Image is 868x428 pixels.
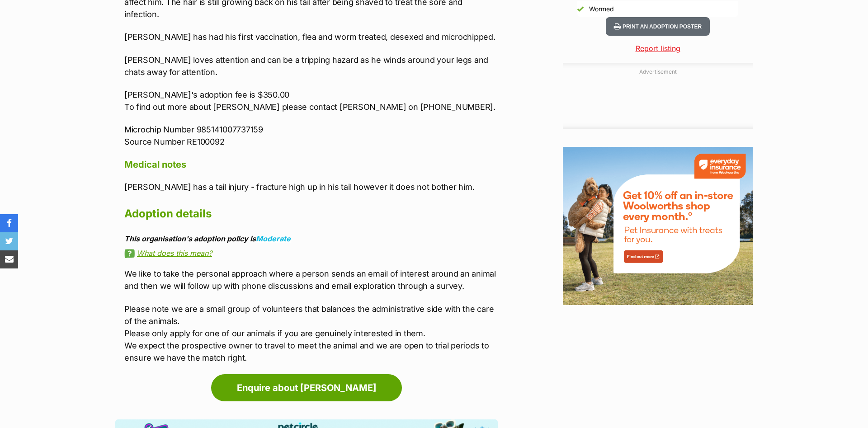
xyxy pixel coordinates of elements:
[256,234,291,243] a: Moderate
[124,235,498,243] div: This organisation's adoption policy is
[563,63,753,129] div: Advertisement
[124,89,498,113] p: [PERSON_NAME]'s adoption fee is $350.00 To find out more about [PERSON_NAME] please contact [PERS...
[589,5,614,14] div: Wormed
[124,303,498,364] p: Please note we are a small group of volunteers that balances the administrative side with the car...
[124,54,498,78] p: [PERSON_NAME] loves attention and can be a tripping hazard as he winds around your legs and chats...
[124,181,498,193] p: [PERSON_NAME] has a tail injury - fracture high up in his tail however it does not bother him.
[124,31,498,43] p: [PERSON_NAME] has had his first vaccination, flea and worm treated, desexed and microchipped.
[211,374,402,401] a: Enquire about [PERSON_NAME]
[124,159,498,170] h4: Medical notes
[577,6,584,12] img: Yes
[563,43,753,54] a: Report listing
[124,249,498,257] a: What does this mean?
[124,123,498,148] p: Microchip Number 985141007737159 Source Number RE100092
[606,17,710,36] button: Print an adoption poster
[124,268,498,292] p: We like to take the personal approach where a person sends an email of interest around an animal ...
[563,147,753,305] img: Everyday Insurance by Woolworths promotional banner
[124,204,498,224] h2: Adoption details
